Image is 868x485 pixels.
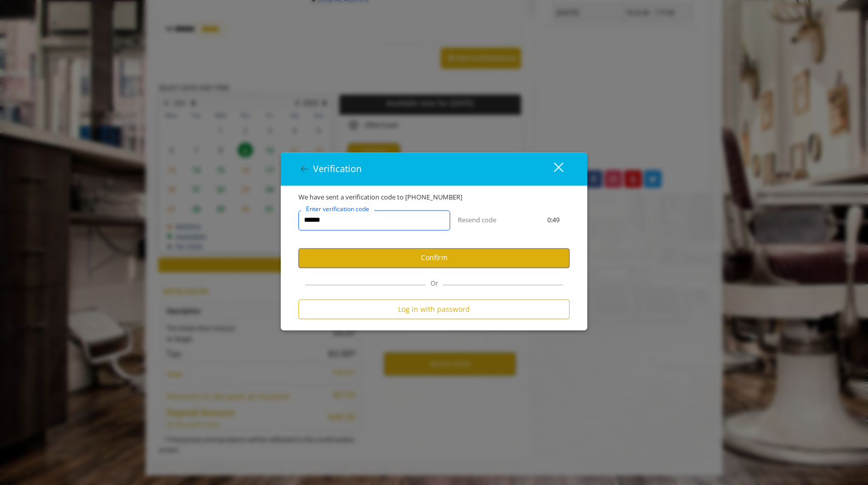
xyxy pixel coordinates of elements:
div: We have sent a verification code to [PHONE_NUMBER] [291,192,577,203]
input: verificationCodeText [298,210,450,230]
button: Confirm [298,248,570,268]
button: close dialog [535,158,570,179]
div: close dialog [542,161,562,177]
span: Verification [313,163,362,175]
span: Or [425,278,443,288]
button: Log in with password [298,299,570,319]
label: Enter verification code [301,204,374,214]
button: Resend code [458,215,496,225]
div: 0:49 [530,215,577,225]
